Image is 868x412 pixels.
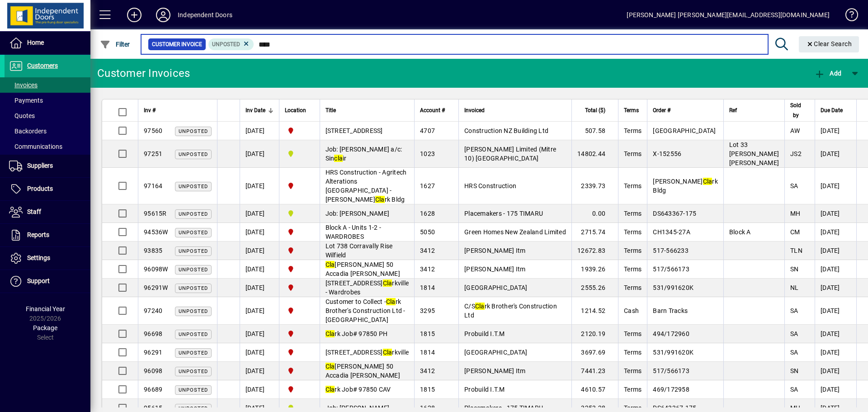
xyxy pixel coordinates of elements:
span: Terms [624,150,642,157]
td: 12672.83 [571,242,618,260]
span: Unposted [179,369,208,374]
td: 0.00 [571,204,618,223]
button: Clear [799,36,859,52]
span: Unposted [179,230,208,236]
div: Account # [420,105,453,115]
span: Terms [624,247,642,254]
span: HRS Construction - Agritech Alterations [GEOGRAPHIC_DATA] - [PERSON_NAME] rk Bldg [325,169,407,203]
span: Reports [27,231,49,238]
span: Christchurch [285,283,314,293]
button: Add [812,65,844,81]
span: Sold by [790,100,801,120]
span: 3412 [420,265,435,273]
a: Settings [5,247,90,270]
span: Unposted [179,308,208,314]
td: [DATE] [815,122,856,140]
a: Products [5,178,90,200]
td: 2339.73 [571,168,618,204]
span: 1815 [420,330,435,337]
td: [DATE] [240,122,279,140]
span: 96291 [144,349,162,356]
em: Cla [325,363,335,370]
span: Job: [PERSON_NAME] a/c: Sin ir [325,146,402,162]
td: 3697.69 [571,343,618,362]
span: 1815 [420,386,435,393]
span: Terms [624,404,642,412]
span: Lot 738 Corravally Rise Wilfield [325,242,393,259]
span: [GEOGRAPHIC_DATA] [464,349,527,356]
div: Customer Invoices [97,66,190,81]
span: Unposted [179,184,208,189]
span: 469/172958 [653,386,689,393]
span: Staff [27,208,41,215]
span: 531/991620K [653,349,693,356]
span: 96689 [144,386,162,393]
span: Christchurch [285,306,314,316]
span: 1814 [420,349,435,356]
span: 517/566173 [653,265,689,273]
em: Cla [325,386,335,393]
span: Block A - Units 1-2 - WARDROBES [325,224,381,240]
span: Due Date [821,105,843,115]
span: 96098W [144,265,168,273]
span: [PERSON_NAME] Itm [464,247,525,254]
span: [STREET_ADDRESS] rkville [325,349,409,356]
span: 97560 [144,127,162,134]
span: DS643367-175 [653,404,696,412]
td: [DATE] [240,168,279,204]
span: Products [27,185,53,192]
em: Cla [703,178,712,185]
td: [DATE] [815,343,856,362]
div: Total ($) [577,105,613,115]
span: [PERSON_NAME] Limited (Mitre 10) [GEOGRAPHIC_DATA] [464,146,556,162]
span: [PERSON_NAME] 50 Accadia [PERSON_NAME] [325,261,400,277]
span: Total ($) [585,105,605,115]
span: Timaru [285,208,314,218]
span: Block A [729,228,751,236]
span: Terms [624,284,642,291]
span: Add [814,70,841,77]
a: Staff [5,201,90,223]
span: Suppliers [27,162,53,169]
span: [STREET_ADDRESS] rkville - Wardrobes [325,279,409,296]
a: Home [5,32,90,54]
span: Terms [624,127,642,134]
span: AW [790,127,800,134]
span: Inv Date [245,105,265,115]
span: 94536W [144,228,168,236]
span: Christchurch [285,181,314,191]
span: [GEOGRAPHIC_DATA] [653,127,716,134]
div: Inv # [144,105,212,115]
span: Unposted [179,152,208,157]
span: 517-566233 [653,247,689,254]
span: SA [790,386,798,393]
a: Quotes [5,108,90,123]
mat-chip: Customer Invoice Status: Unposted [208,38,254,50]
span: Unposted [179,285,208,291]
td: [DATE] [240,343,279,362]
em: cla [334,155,343,162]
div: Due Date [821,105,851,115]
span: Customer to Collect - rk Brother's Construction Ltd - [GEOGRAPHIC_DATA] [325,298,406,323]
span: Terms [624,330,642,337]
span: rk Job# 97850 CAV [325,386,391,393]
td: [DATE] [815,260,856,279]
span: 95615 [144,404,162,412]
span: Christchurch [285,366,314,376]
span: Invoiced [464,105,485,115]
span: Terms [624,349,642,356]
td: [DATE] [240,325,279,343]
span: Quotes [9,112,35,119]
a: Suppliers [5,155,90,177]
span: Christchurch [285,384,314,394]
span: Christchurch [285,246,314,256]
span: [PERSON_NAME] rk Bldg [653,178,718,194]
span: TLN [790,247,802,254]
a: Support [5,270,90,293]
span: Timaru [285,149,314,159]
button: Profile [149,7,178,23]
span: MH [790,210,801,217]
span: 93835 [144,247,162,254]
td: [DATE] [815,204,856,223]
span: Christchurch [285,264,314,274]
